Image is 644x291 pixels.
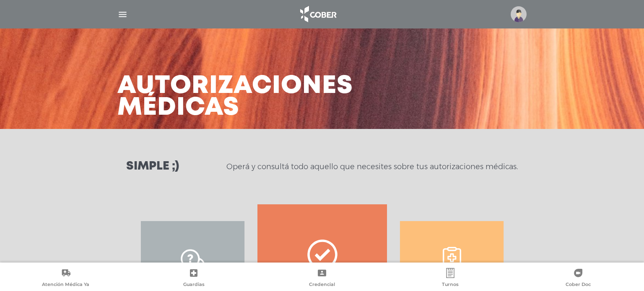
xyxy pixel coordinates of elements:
a: Turnos [386,268,514,289]
span: Turnos [442,281,459,289]
h3: Simple ;) [126,161,179,173]
span: Atención Médica Ya [42,281,89,289]
span: Cober Doc [566,281,591,289]
img: profile-placeholder.svg [511,6,527,22]
h3: Autorizaciones médicas [117,75,353,119]
a: Cober Doc [514,268,642,289]
a: Atención Médica Ya [2,268,130,289]
p: Operá y consultá todo aquello que necesites sobre tus autorizaciones médicas. [226,162,518,172]
span: Credencial [309,281,335,289]
a: Credencial [258,268,386,289]
img: logo_cober_home-white.png [296,4,340,24]
img: Cober_menu-lines-white.svg [117,9,128,20]
a: Guardias [130,268,258,289]
span: Guardias [183,281,205,289]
